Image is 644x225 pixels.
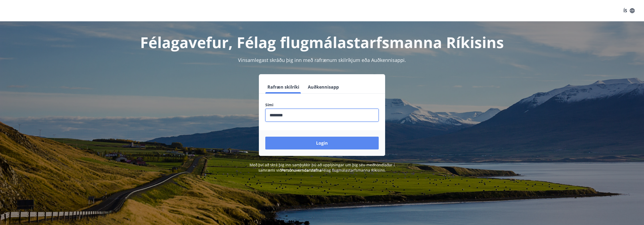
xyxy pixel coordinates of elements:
button: Auðkennisapp [306,81,341,93]
span: Með því að skrá þig inn samþykkir þú að upplýsingar um þig séu meðhöndlaðar í samræmi við Félag f... [250,162,395,173]
a: Persónuverndarstefna [281,168,321,173]
span: Vinsamlegast skráðu þig inn með rafrænum skilríkjum eða Auðkennisappi. [238,57,406,63]
button: ÍS [620,6,638,15]
h1: Félagavefur, Félag flugmálastarfsmanna Ríkisins [136,32,508,52]
label: Sími [265,102,379,108]
button: Rafræn skilríki [265,81,301,93]
button: Login [265,137,379,149]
